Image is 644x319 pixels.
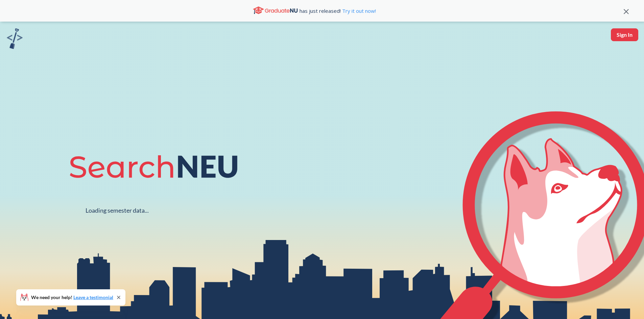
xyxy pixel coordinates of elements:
[611,28,638,41] button: Sign In
[73,294,113,300] a: Leave a testimonial
[7,28,23,51] a: sandbox logo
[86,207,149,214] div: Loading semester data...
[31,295,113,300] span: We need your help!
[7,28,23,49] img: sandbox logo
[300,7,376,15] span: has just released!
[341,7,376,14] a: Try it out now!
